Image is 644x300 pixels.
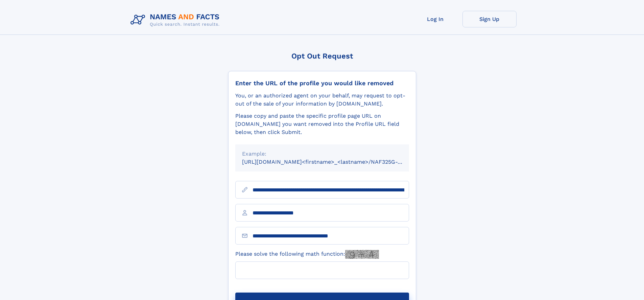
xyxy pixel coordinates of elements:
[235,250,379,259] label: Please solve the following math function:
[235,112,409,136] div: Please copy and paste the specific profile page URL on [DOMAIN_NAME] you want removed into the Pr...
[242,150,402,158] div: Example:
[242,159,422,165] small: [URL][DOMAIN_NAME]<firstname>_<lastname>/NAF325G-xxxxxxxx
[128,11,225,29] img: Logo Names and Facts
[228,52,416,60] div: Opt Out Request
[462,11,517,27] a: Sign Up
[235,79,409,87] div: Enter the URL of the profile you would like removed
[235,92,409,108] div: You, or an authorized agent on your behalf, may request to opt-out of the sale of your informatio...
[408,11,462,27] a: Log In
